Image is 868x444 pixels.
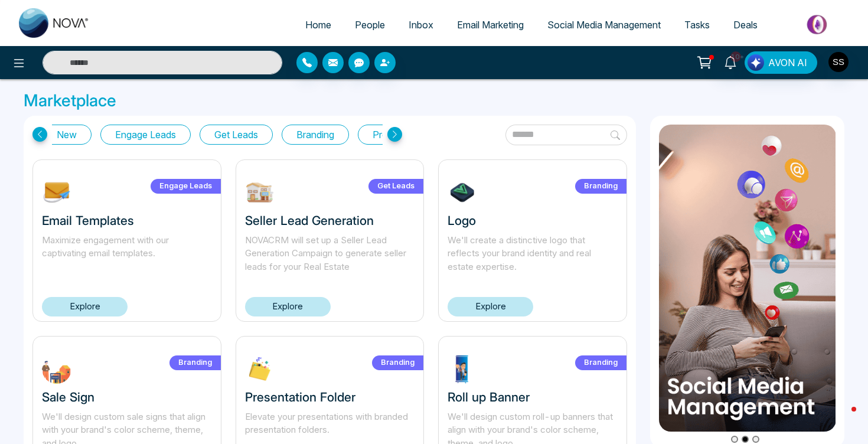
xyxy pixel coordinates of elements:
button: Promote Listings [358,125,459,145]
h3: Seller Lead Generation [245,213,415,228]
button: Go to slide 2 [742,436,749,443]
button: Go to slide 3 [752,436,759,443]
a: Inbox [397,14,445,36]
a: Home [293,14,343,36]
a: Deals [722,14,769,36]
a: Explore [245,297,331,316]
a: 10+ [716,51,745,72]
img: XLP2c1732303713.jpg [245,354,275,384]
a: Social Media Management [536,14,673,36]
span: Deals [733,19,758,31]
h3: Email Templates [42,213,212,228]
a: Tasks [673,14,722,36]
h3: Marketplace [24,91,844,111]
img: W9EOY1739212645.jpg [245,178,275,207]
h3: Roll up Banner [448,390,618,404]
label: Get Leads [368,179,423,194]
label: Branding [169,355,221,370]
a: Explore [42,297,128,316]
iframe: Intercom live chat [828,404,856,432]
span: AVON AI [768,56,807,70]
img: Lead Flow [748,54,764,71]
label: Engage Leads [151,179,221,194]
span: Inbox [409,19,433,31]
a: Explore [448,297,533,316]
img: FWbuT1732304245.jpg [42,354,71,384]
a: People [343,14,397,36]
img: ptdrg1732303548.jpg [448,354,477,384]
img: User Avatar [828,52,849,72]
button: Engage Leads [100,125,191,145]
label: Branding [372,355,423,370]
p: We'll create a distinctive logo that reflects your brand identity and real estate expertise. [448,234,618,274]
span: Tasks [684,19,710,31]
img: Market-place.gif [775,11,861,38]
a: Email Marketing [445,14,536,36]
img: NOmgJ1742393483.jpg [42,178,71,207]
span: Home [305,19,331,31]
label: Branding [575,179,626,194]
button: Go to slide 1 [731,436,738,443]
span: People [355,19,385,31]
button: New [42,125,92,145]
h3: Sale Sign [42,390,212,404]
p: NOVACRM will set up a Seller Lead Generation Campaign to generate seller leads for your Real Estate [245,234,415,274]
h3: Logo [448,213,618,228]
h3: Presentation Folder [245,390,415,404]
img: 7tHiu1732304639.jpg [448,178,477,207]
img: Nova CRM Logo [19,8,90,38]
button: Branding [282,125,349,145]
p: Maximize engagement with our captivating email templates. [42,234,212,274]
span: Email Marketing [457,19,524,31]
button: Get Leads [200,125,273,145]
img: item2.png [659,125,836,432]
label: Branding [575,355,626,370]
span: Social Media Management [547,19,661,31]
button: AVON AI [745,51,817,74]
span: 10+ [730,51,741,62]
